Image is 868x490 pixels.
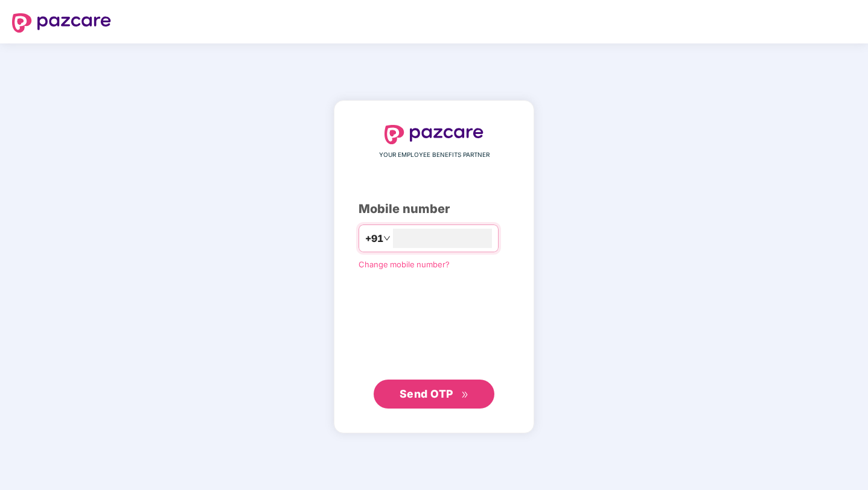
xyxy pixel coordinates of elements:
[379,150,490,160] span: YOUR EMPLOYEE BENEFITS PARTNER
[12,13,111,33] img: logo
[374,380,494,409] button: Send OTPdouble-right
[385,125,483,144] img: logo
[400,387,453,400] span: Send OTP
[461,391,469,399] span: double-right
[383,235,391,242] span: down
[359,259,450,269] a: Change mobile number?
[359,200,509,218] div: Mobile number
[365,231,383,246] span: +91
